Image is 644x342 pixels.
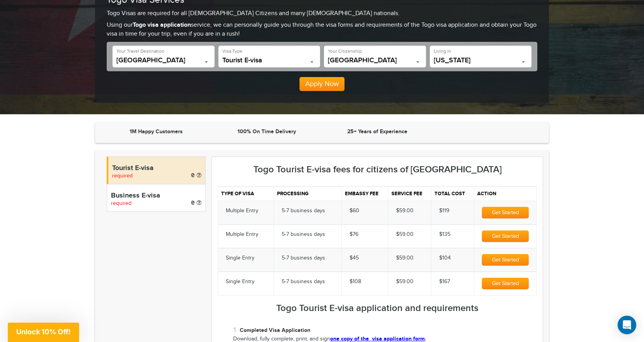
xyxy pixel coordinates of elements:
strong: . [330,335,426,342]
span: $167 [439,278,450,285]
th: Embassy fee [342,187,388,201]
span: $104 [439,255,451,261]
label: Visa Type [222,48,242,55]
button: Get Started [482,254,529,266]
div: Open Intercom Messenger [618,316,636,334]
th: Action [474,187,537,201]
strong: Togo visa application [133,21,191,29]
th: Processing [274,187,342,201]
label: Your Citizenship [328,48,362,55]
span: Tourist E-visa [222,57,317,67]
span: $119 [439,208,449,214]
strong: 100% On Time Delivery [237,128,296,135]
span: Multiple Entry [226,208,258,214]
strong: Completed Visa Application [240,327,310,333]
span: New York [434,57,528,64]
th: Total cost [431,187,474,201]
strong: 1M Happy Customers [130,128,183,135]
button: Apply Now [299,77,345,91]
a: Get Started [482,280,529,287]
div: Unlock 10% Off! [8,323,79,342]
label: Living In [434,48,451,55]
span: Unlock 10% Off! [16,328,71,336]
strong: 25+ Years of Experience [347,128,407,135]
a: Get Started [482,210,529,216]
a: Get Started [482,257,529,263]
span: United States [328,57,422,64]
span: required [111,200,132,206]
span: 5-7 business days [282,255,325,261]
span: Togo [116,57,211,64]
span: $59.00 [396,278,414,285]
span: $135 [439,231,450,237]
h3: Togo Tourist E-visa fees for citizens of [GEOGRAPHIC_DATA] [218,165,537,175]
a: Get Started [482,233,529,239]
button: Get Started [482,230,529,242]
span: $45 [350,255,359,261]
h4: Business E-visa [111,192,201,200]
span: $59.00 [396,231,414,237]
p: Using our service, we can personally guide you through the visa forms and requirements of the Tog... [107,21,537,39]
span: Tourist E-visa [222,57,317,64]
span: $108 [350,278,361,285]
th: Service fee [388,187,431,201]
button: Get Started [482,278,529,289]
span: 5-7 business days [282,231,325,237]
span: required [112,173,133,179]
span: Togo [116,57,211,67]
th: Type of visa [218,187,274,201]
h4: Tourist E-visa [112,165,201,172]
label: Your Travel Destination [116,48,164,55]
span: $76 [350,231,358,237]
span: New York [434,57,528,67]
button: Get Started [482,207,529,218]
span: United States [328,57,422,67]
span: $59.00 [396,255,414,261]
span: Single Entry [226,255,254,261]
span: $59.00 [396,208,414,214]
iframe: Customer reviews powered by Trustpilot [435,128,541,137]
span: 5-7 business days [282,208,325,214]
a: one copy of the visa application form [330,335,425,342]
span: Single Entry [226,278,254,285]
p: Togo Visas are required for all [DEMOGRAPHIC_DATA] Citizens and many [DEMOGRAPHIC_DATA] nationals. [107,9,537,18]
span: $60 [350,208,359,214]
h3: Togo Tourist E-visa application and requirements [218,303,537,313]
span: 5-7 business days [282,278,325,285]
span: Multiple Entry [226,231,258,237]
